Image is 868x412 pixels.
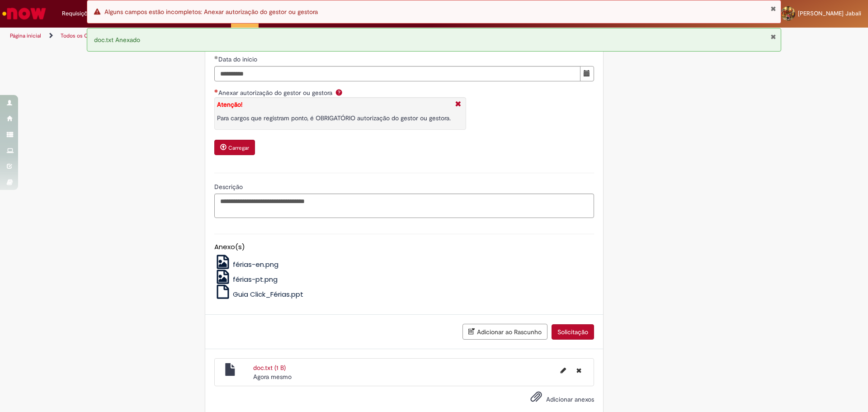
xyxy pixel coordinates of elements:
[214,275,278,284] a: férias-pt.png
[228,144,249,152] small: Carregar
[546,395,594,403] span: Adicionar anexos
[214,243,594,251] h5: Anexo(s)
[94,36,140,44] span: doc.txt Anexado
[580,66,594,81] button: Mostrar calendário para Data do início
[233,260,278,269] span: férias-en.png
[334,89,344,96] span: Ajuda para Anexar autorização do gestor ou gestora
[10,32,41,39] a: Página inicial
[233,289,303,299] span: Guia Click_Férias.ppt
[214,183,245,191] span: Descrição
[233,275,278,284] span: férias-pt.png
[798,9,861,17] span: [PERSON_NAME] Jabali
[214,89,218,93] span: Necessários
[214,66,580,81] input: Data do início 04 February 2026 Wednesday
[253,373,292,381] span: Agora mesmo
[62,9,94,18] span: Requisições
[555,363,571,378] button: Editar nome de arquivo doc.txt
[528,388,544,409] button: Adicionar anexos
[217,100,242,109] strong: Atenção!
[1,5,47,23] img: ServiceNow
[453,100,463,109] i: Fechar More information Por question_anexo_obriatorio_registro_de_ponto
[571,363,587,378] button: Excluir doc.txt
[218,55,259,63] span: Data do início
[552,324,594,340] button: Solicitação
[253,373,292,381] time: 29/08/2025 15:13:15
[214,140,255,155] button: Carregar anexo de Anexar autorização do gestor ou gestora Required
[7,28,572,44] ul: Trilhas de página
[214,194,594,218] textarea: Descrição
[218,89,334,97] span: Anexar autorização do gestor ou gestora
[770,33,776,40] button: Fechar Notificação
[214,56,218,59] span: Obrigatório Preenchido
[253,364,286,372] a: doc.txt (1 B)
[214,260,279,269] a: férias-en.png
[214,289,304,299] a: Guia Click_Férias.ppt
[61,32,108,39] a: Todos os Catálogos
[104,8,318,16] span: Alguns campos estão incompletos: Anexar autorização do gestor ou gestora
[770,5,776,12] button: Fechar Notificação
[462,324,547,340] button: Adicionar ao Rascunho
[217,114,451,123] p: Para cargos que registram ponto, é OBRIGATÓRIO autorização do gestor ou gestora.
